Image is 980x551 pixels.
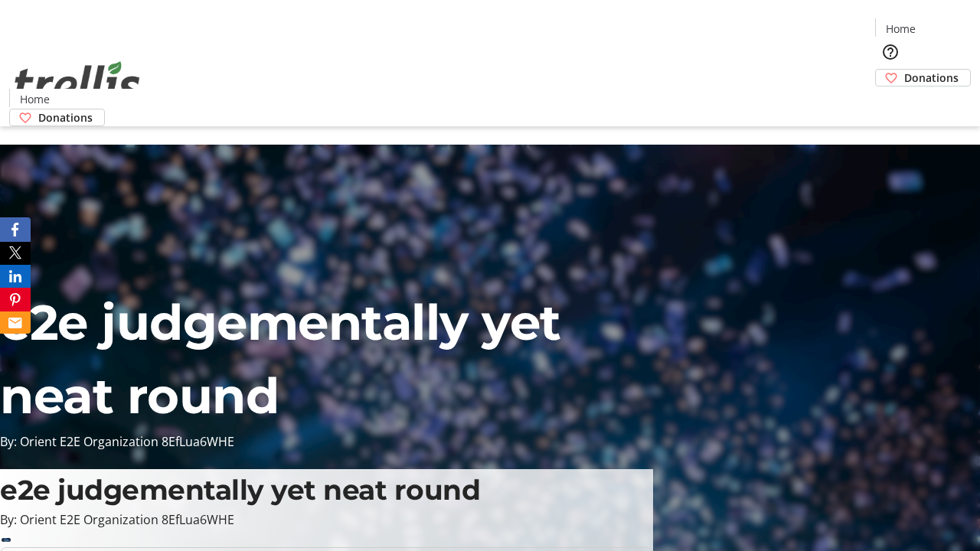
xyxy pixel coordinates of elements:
a: Donations [9,109,105,126]
span: Donations [904,70,959,86]
a: Home [10,91,59,107]
button: Help [875,37,906,67]
span: Home [20,91,50,107]
a: Donations [875,69,971,86]
img: Orient E2E Organization 8EfLua6WHE's Logo [9,44,145,121]
button: Cart [875,86,906,117]
a: Home [876,21,925,37]
span: Home [886,21,916,37]
span: Donations [38,109,93,126]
